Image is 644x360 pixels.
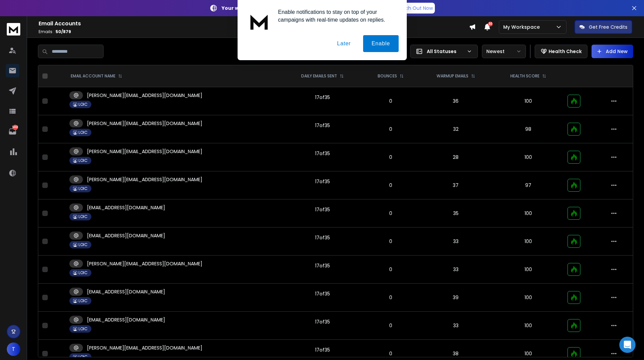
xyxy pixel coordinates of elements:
[315,262,330,269] div: 17 of 35
[419,199,493,227] td: 35
[87,176,202,183] p: [PERSON_NAME][EMAIL_ADDRESS][DOMAIN_NAME]
[315,234,330,241] div: 17 of 35
[493,143,563,171] td: 100
[367,154,414,161] p: 0
[79,270,88,275] p: LOIC
[493,256,563,284] td: 100
[79,354,88,360] p: LOIC
[363,35,399,52] button: Enable
[315,318,330,325] div: 17 of 35
[493,227,563,256] td: 100
[493,171,563,199] td: 97
[493,312,563,340] td: 100
[493,87,563,115] td: 100
[273,8,399,24] div: Enable notifications to stay on top of your campaigns with real-time updates on replies.
[419,171,493,199] td: 37
[79,130,88,135] p: LOIC
[79,158,88,163] p: LOIC
[71,73,122,79] div: EMAIL ACCOUNT NAME
[315,150,330,157] div: 17 of 35
[87,204,165,211] p: [EMAIL_ADDRESS][DOMAIN_NAME]
[619,337,636,353] div: Open Intercom Messenger
[79,326,88,332] p: LOIC
[419,256,493,284] td: 33
[315,178,330,185] div: 17 of 35
[419,227,493,256] td: 33
[13,125,18,130] p: 1463
[367,210,414,217] p: 0
[87,288,165,295] p: [EMAIL_ADDRESS][DOMAIN_NAME]
[419,115,493,143] td: 32
[315,346,330,353] div: 17 of 35
[419,312,493,340] td: 33
[79,214,88,219] p: LOIC
[367,182,414,189] p: 0
[87,148,202,155] p: [PERSON_NAME][EMAIL_ADDRESS][DOMAIN_NAME]
[7,342,20,356] button: T
[367,294,414,301] p: 0
[79,102,88,107] p: LOIC
[367,238,414,245] p: 0
[437,73,468,79] p: WARMUP EMAILS
[87,260,202,267] p: [PERSON_NAME][EMAIL_ADDRESS][DOMAIN_NAME]
[493,115,563,143] td: 98
[79,186,88,191] p: LOIC
[493,199,563,227] td: 100
[419,143,493,171] td: 28
[315,290,330,297] div: 17 of 35
[87,120,202,127] p: [PERSON_NAME][EMAIL_ADDRESS][DOMAIN_NAME]
[87,232,165,239] p: [EMAIL_ADDRESS][DOMAIN_NAME]
[87,316,165,323] p: [EMAIL_ADDRESS][DOMAIN_NAME]
[510,73,539,79] p: HEALTH SCORE
[315,94,330,101] div: 17 of 35
[315,122,330,129] div: 17 of 35
[315,206,330,213] div: 17 of 35
[378,73,397,79] p: BOUNCES
[87,344,202,351] p: [PERSON_NAME][EMAIL_ADDRESS][DOMAIN_NAME]
[367,322,414,329] p: 0
[367,350,414,357] p: 0
[6,125,19,138] a: 1463
[367,98,414,104] p: 0
[301,73,337,79] p: DAILY EMAILS SENT
[87,92,202,99] p: [PERSON_NAME][EMAIL_ADDRESS][DOMAIN_NAME]
[493,284,563,312] td: 100
[329,35,359,52] button: Later
[367,126,414,133] p: 0
[246,8,273,35] img: notification icon
[419,284,493,312] td: 39
[79,298,88,304] p: LOIC
[419,87,493,115] td: 36
[367,266,414,273] p: 0
[79,242,88,247] p: LOIC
